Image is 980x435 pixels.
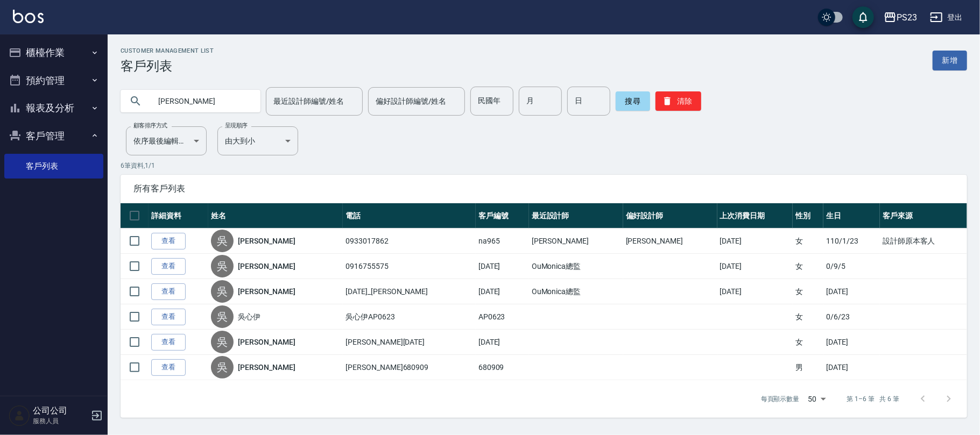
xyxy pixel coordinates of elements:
[476,229,529,254] td: na965
[476,355,529,380] td: 680909
[823,330,880,355] td: [DATE]
[151,359,186,376] a: 查看
[238,236,295,246] a: [PERSON_NAME]
[823,203,880,229] th: 生日
[623,229,717,254] td: [PERSON_NAME]
[823,254,880,279] td: 0/9/5
[211,331,234,353] div: 吳
[623,203,717,229] th: 偏好設計師
[793,229,823,254] td: 女
[211,280,234,303] div: 吳
[121,161,967,170] p: 6 筆資料, 1 / 1
[761,394,800,404] p: 每頁顯示數量
[343,203,476,229] th: 電話
[9,405,30,426] img: Person
[33,405,88,416] h5: 公司公司
[149,203,208,229] th: 詳細資料
[529,279,623,304] td: OuMonica總監
[151,283,186,300] a: 查看
[151,87,252,116] input: 搜尋關鍵字
[933,51,967,70] a: 新增
[343,304,476,330] td: 吳心伊AP0623
[897,11,917,24] div: PS23
[238,286,295,297] a: [PERSON_NAME]
[4,67,103,95] button: 預約管理
[211,356,234,379] div: 吳
[238,261,295,272] a: [PERSON_NAME]
[238,362,295,373] a: [PERSON_NAME]
[343,279,476,304] td: [DATE]_[PERSON_NAME]
[793,279,823,304] td: 女
[793,304,823,330] td: 女
[717,279,793,304] td: [DATE]
[717,229,793,254] td: [DATE]
[121,47,214,54] h2: Customer Management List
[823,229,880,254] td: 110/1/23
[151,258,186,275] a: 查看
[208,203,343,229] th: 姓名
[151,309,186,325] a: 查看
[804,384,830,413] div: 50
[793,355,823,380] td: 男
[529,229,623,254] td: [PERSON_NAME]
[151,233,186,249] a: 查看
[823,304,880,330] td: 0/6/23
[225,122,248,130] label: 呈現順序
[238,311,260,322] a: 吳心伊
[343,254,476,279] td: 0916755575
[133,183,954,194] span: 所有客戶列表
[880,229,967,254] td: 設計師原本客人
[823,355,880,380] td: [DATE]
[211,255,234,277] div: 吳
[476,203,529,229] th: 客戶編號
[4,122,103,150] button: 客戶管理
[847,394,899,404] p: 第 1–6 筆 共 6 筆
[852,6,874,28] button: save
[211,305,234,328] div: 吳
[529,203,623,229] th: 最近設計師
[880,203,967,229] th: 客戶來源
[238,337,295,347] a: [PERSON_NAME]
[133,122,167,130] label: 顧客排序方式
[793,203,823,229] th: 性別
[476,330,529,355] td: [DATE]
[529,254,623,279] td: OuMonica總監
[211,230,234,252] div: 吳
[616,91,650,111] button: 搜尋
[33,416,88,426] p: 服務人員
[926,8,967,27] button: 登出
[343,355,476,380] td: [PERSON_NAME]680909
[343,330,476,355] td: [PERSON_NAME][DATE]
[879,6,921,28] button: PS23
[823,279,880,304] td: [DATE]
[151,334,186,351] a: 查看
[4,94,103,122] button: 報表及分析
[13,10,44,23] img: Logo
[476,254,529,279] td: [DATE]
[4,154,103,179] a: 客戶列表
[121,59,214,74] h3: 客戶列表
[793,254,823,279] td: 女
[343,229,476,254] td: 0933017862
[717,203,793,229] th: 上次消費日期
[476,304,529,330] td: AP0623
[217,126,298,155] div: 由大到小
[655,91,701,111] button: 清除
[793,330,823,355] td: 女
[4,39,103,67] button: 櫃檯作業
[476,279,529,304] td: [DATE]
[126,126,207,155] div: 依序最後編輯時間
[717,254,793,279] td: [DATE]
